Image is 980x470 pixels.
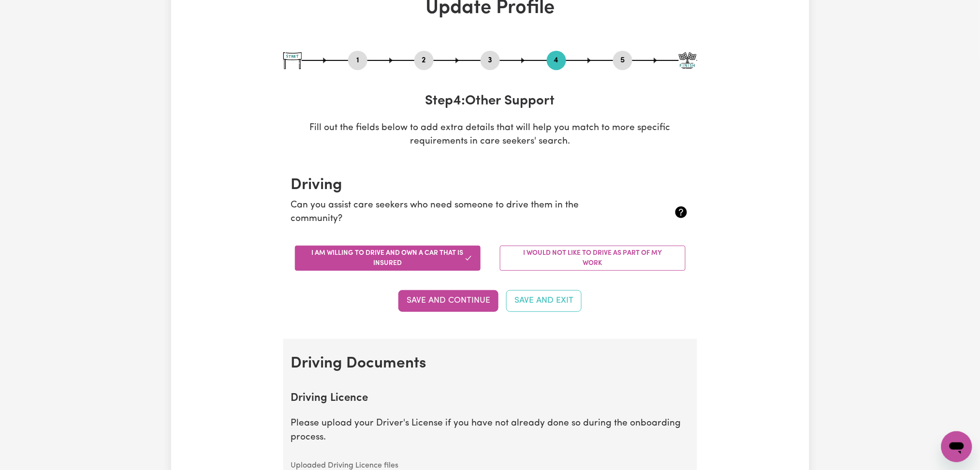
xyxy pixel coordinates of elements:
button: I would not like to drive as part of my work [500,246,686,271]
button: Go to step 2 [414,54,434,67]
button: Go to step 1 [348,54,367,67]
button: Go to step 3 [481,54,500,67]
button: Save and Exit [506,290,582,311]
p: Please upload your Driver's License if you have not already done so during the onboarding process. [291,417,689,445]
h2: Driving Licence [291,392,689,405]
button: Go to step 5 [613,54,632,67]
h2: Driving [291,176,689,194]
p: Can you assist care seekers who need someone to drive them in the community? [291,199,623,227]
button: I am willing to drive and own a car that is insured [295,246,481,271]
p: Fill out the fields below to add extra details that will help you match to more specific requirem... [283,121,697,149]
button: Go to step 4 [547,54,566,67]
iframe: Button to launch messaging window [941,431,972,462]
button: Save and Continue [398,290,498,311]
h3: Step 4 : Other Support [283,93,697,110]
h2: Driving Documents [291,354,689,373]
